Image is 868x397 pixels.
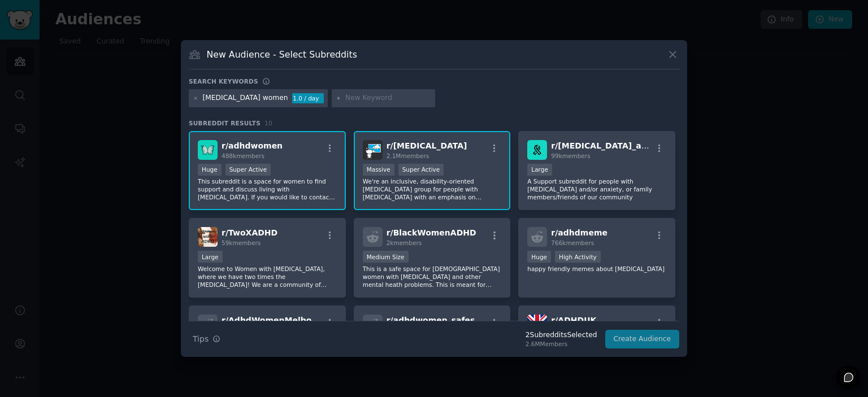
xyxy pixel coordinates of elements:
span: 2.1M members [387,152,429,159]
span: r/ BlackWomenADHD [387,228,476,237]
div: 2.6M Members [526,340,597,348]
p: happy friendly memes about [MEDICAL_DATA] [527,265,666,273]
img: ADHDUK [527,315,547,334]
button: Tips [189,329,224,349]
input: New Keyword [345,93,431,103]
div: [MEDICAL_DATA] women [203,93,288,103]
div: Large [527,164,552,176]
div: Medium Size [363,251,409,263]
p: This subreddit is a space for women to find support and discuss living with [MEDICAL_DATA]. If yo... [198,177,337,201]
div: 2 Subreddit s Selected [526,330,597,341]
span: r/ [MEDICAL_DATA]_anxiety [551,141,669,150]
span: r/ [MEDICAL_DATA] [387,141,467,150]
p: Welcome to Women with [MEDICAL_DATA], where we have two times the [MEDICAL_DATA]! We are a commun... [198,265,337,289]
span: r/ ADHDUK [551,316,596,325]
p: A Support subreddit for people with [MEDICAL_DATA] and/or anxiety, or family members/friends of o... [527,177,666,201]
div: 1.0 / day [292,93,324,103]
span: r/ AdhdWomenMelbourne [222,316,332,325]
div: Huge [527,251,551,263]
span: 99k members [551,152,590,159]
img: adhdwomen [198,140,218,160]
span: Subreddit Results [189,119,261,127]
div: High Activity [555,251,601,263]
span: Tips [193,333,209,345]
h3: New Audience - Select Subreddits [207,49,357,60]
div: Huge [198,164,222,176]
div: Massive [363,164,394,176]
span: r/ TwoXADHD [222,228,277,237]
h3: Search keywords [189,77,258,85]
p: We're an inclusive, disability-oriented [MEDICAL_DATA] group for people with [MEDICAL_DATA] with ... [363,177,502,201]
img: ADHD [363,140,383,160]
span: r/ adhdmeme [551,228,607,237]
span: 2k members [387,239,422,246]
div: Super Active [398,164,444,176]
p: This is a safe space for [DEMOGRAPHIC_DATA] women with [MEDICAL_DATA] and other mental heath prob... [363,265,502,289]
span: r/ adhdwomen_safespace [387,316,496,325]
span: 10 [264,120,272,126]
span: 766k members [551,239,594,246]
div: Large [198,251,223,263]
img: adhd_anxiety [527,140,547,160]
div: Super Active [225,164,271,176]
span: r/ adhdwomen [222,141,283,150]
span: 488k members [222,152,264,159]
img: TwoXADHD [198,227,218,247]
span: 59k members [222,239,261,246]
